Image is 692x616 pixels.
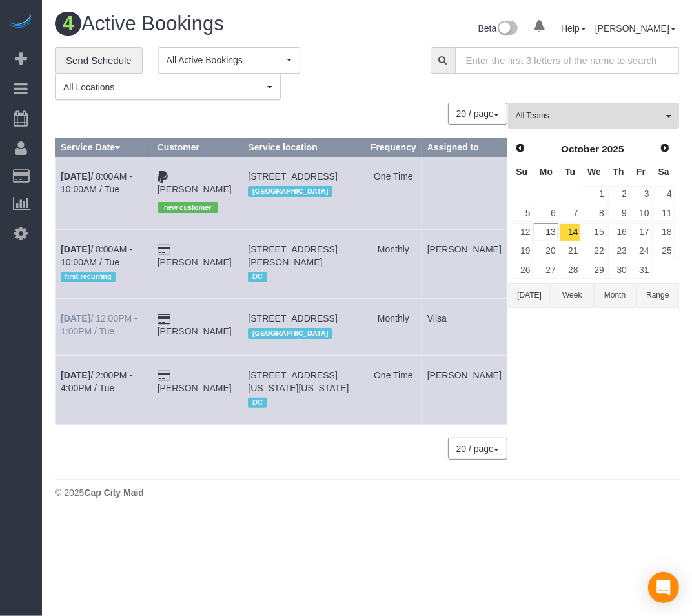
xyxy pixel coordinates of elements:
button: All Active Bookings [158,47,300,74]
div: Location [248,183,360,200]
a: [PERSON_NAME] [158,257,232,267]
td: Service location [243,157,365,229]
td: Frequency [365,355,422,424]
span: All Teams [516,110,663,121]
span: first recurring [61,272,116,282]
a: 20 [534,243,558,260]
a: 19 [511,243,533,260]
a: 6 [534,205,558,222]
div: Location [248,269,360,285]
span: All Locations [63,81,264,94]
input: Enter the first 3 letters of the name to search [455,47,679,74]
a: 23 [608,243,629,260]
th: Service Date [56,138,152,157]
span: [GEOGRAPHIC_DATA] [248,328,332,338]
a: 18 [653,223,675,241]
h1: Active Bookings [55,13,358,35]
span: Monday [540,167,553,177]
a: Send Schedule [55,47,143,74]
a: [DATE]/ 12:00PM - 1:00PM / Tue [61,313,137,336]
a: 28 [560,262,581,279]
span: [STREET_ADDRESS] [248,313,337,323]
th: Frequency [365,138,422,157]
a: 16 [608,223,629,241]
td: Customer [152,229,243,298]
td: Assigned to [422,355,507,424]
a: 21 [560,243,581,260]
a: 13 [534,223,558,241]
span: Friday [636,167,646,177]
a: 25 [653,243,675,260]
td: Assigned to [422,299,507,355]
span: 4 [55,12,81,36]
span: Wednesday [587,167,601,177]
a: [PERSON_NAME] [158,383,232,393]
button: Range [636,283,679,307]
nav: Pagination navigation [449,103,507,125]
a: 3 [631,186,652,203]
a: [PERSON_NAME] [595,23,676,34]
b: [DATE] [61,313,90,323]
a: 26 [511,262,533,279]
span: [STREET_ADDRESS] [248,171,337,181]
span: new customer [158,202,218,212]
span: Saturday [658,167,669,177]
a: [DATE]/ 8:00AM - 10:00AM / Tue [61,244,132,267]
td: Customer [152,355,243,424]
span: Next [660,143,670,153]
strong: Cap City Maid [84,488,144,498]
a: 11 [653,205,675,222]
a: [PERSON_NAME] [158,184,232,194]
button: All Locations [55,74,281,100]
a: 22 [582,243,606,260]
span: Prev [515,143,525,153]
span: All Active Bookings [167,54,283,67]
a: [DATE]/ 8:00AM - 10:00AM / Tue [61,171,132,194]
button: Month [594,283,636,307]
td: Frequency [365,299,422,355]
td: Service location [243,229,365,298]
td: Schedule date [56,299,152,355]
a: [PERSON_NAME] [158,326,232,336]
b: [DATE] [61,171,90,181]
a: Beta [478,23,518,34]
a: 2 [608,186,629,203]
a: 27 [534,262,558,279]
td: Customer [152,299,243,355]
i: Credit Card Payment [158,245,170,254]
button: Week [551,283,593,307]
span: [STREET_ADDRESS][PERSON_NAME] [248,244,337,267]
a: 14 [560,223,581,241]
span: DC [248,272,267,282]
a: Prev [511,139,529,158]
a: 9 [608,205,629,222]
button: All Teams [508,103,679,129]
td: Service location [243,355,365,424]
td: Schedule date [56,229,152,298]
a: [DATE]/ 2:00PM - 4:00PM / Tue [61,370,132,393]
td: Frequency [365,229,422,298]
i: Credit Card Payment [158,371,170,380]
td: Assigned to [422,229,507,298]
a: 1 [582,186,606,203]
a: 10 [631,205,652,222]
b: [DATE] [61,244,90,254]
div: © 2025 [55,486,679,499]
a: 4 [653,186,675,203]
span: 2025 [602,143,624,154]
div: Location [248,325,360,342]
i: Credit Card Payment [158,315,170,324]
th: Service location [243,138,365,157]
span: [GEOGRAPHIC_DATA] [248,186,332,196]
ol: All Teams [508,103,679,123]
th: Assigned to [422,138,507,157]
td: Frequency [365,157,422,229]
td: Schedule date [56,355,152,424]
td: Service location [243,299,365,355]
a: Automaid Logo [8,13,34,31]
b: [DATE] [61,370,90,380]
span: DC [248,398,267,408]
td: Assigned to [422,157,507,229]
span: October [561,143,599,154]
